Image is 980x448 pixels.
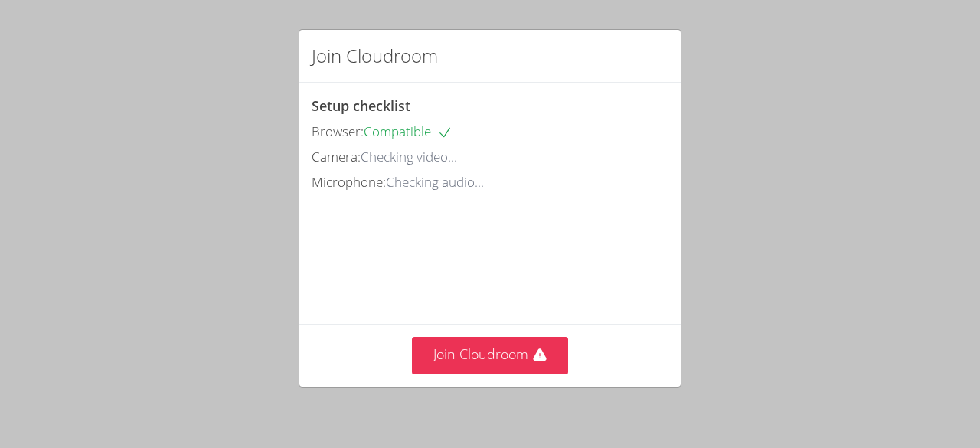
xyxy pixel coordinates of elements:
[312,42,438,70] h2: Join Cloudroom
[386,173,484,191] span: Checking audio...
[312,148,361,165] span: Camera:
[412,337,569,374] button: Join Cloudroom
[361,148,457,165] span: Checking video...
[312,173,386,191] span: Microphone:
[364,123,452,140] span: Compatible
[312,96,410,115] span: Setup checklist
[312,123,364,140] span: Browser:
